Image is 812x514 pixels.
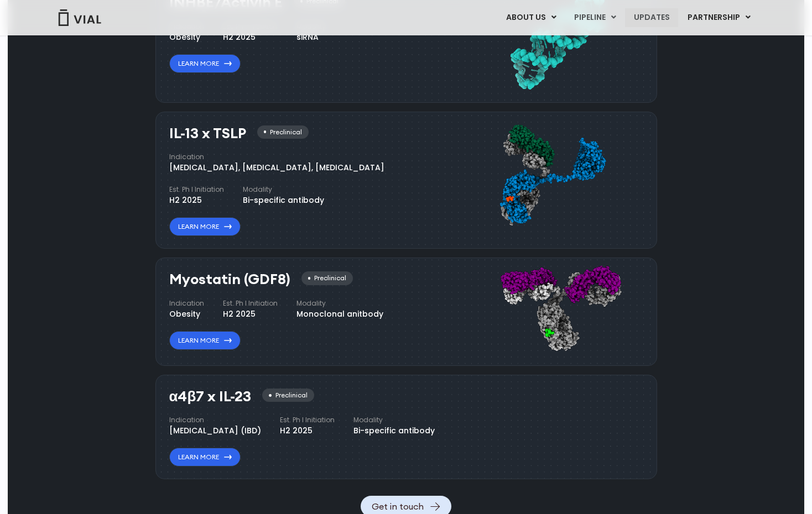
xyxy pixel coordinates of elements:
[353,415,435,425] h4: Modality
[169,448,241,466] a: Learn More
[565,8,624,27] a: PIPELINEMenu Toggle
[169,331,241,350] a: Learn More
[243,195,324,206] div: Bi-specific antibody
[169,162,384,174] div: [MEDICAL_DATA], [MEDICAL_DATA], [MEDICAL_DATA]
[58,9,102,26] img: Vial Logo
[169,185,224,195] h4: Est. Ph I Initiation
[257,125,309,139] div: Preclinical
[169,195,224,206] div: H2 2025
[301,271,353,285] div: Preclinical
[243,185,324,195] h4: Modality
[169,308,204,320] div: Obesity
[169,425,261,437] div: [MEDICAL_DATA] (IBD)
[497,8,565,27] a: ABOUT USMenu Toggle
[169,415,261,425] h4: Indication
[223,32,278,43] div: H2 2025
[169,125,246,141] h3: IL-13 x TSLP
[169,152,384,162] h4: Indication
[296,308,383,320] div: Monoclonal anitbody
[223,298,278,308] h4: Est. Ph I Initiation
[169,217,241,236] a: Learn More
[169,271,290,287] h3: Myostatin (GDF8)
[169,32,204,43] div: Obesity
[280,415,335,425] h4: Est. Ph I Initiation
[296,32,326,43] div: siRNA
[625,8,678,27] a: UPDATES
[679,8,759,27] a: PARTNERSHIPMenu Toggle
[223,308,278,320] div: H2 2025
[169,298,204,308] h4: Indication
[280,425,335,437] div: H2 2025
[169,389,252,405] h3: α4β7 x IL-23
[353,425,435,437] div: Bi-specific antibody
[169,54,241,73] a: Learn More
[296,298,383,308] h4: Modality
[262,389,314,402] div: Preclinical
